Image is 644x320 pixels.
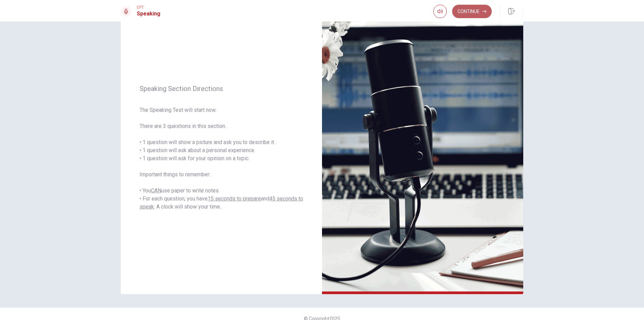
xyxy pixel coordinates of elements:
span: EPT [137,5,160,10]
u: CAN [151,187,161,194]
u: 15 seconds to prepare [208,195,261,202]
h1: Speaking [137,10,160,18]
span: Speaking Section Directions [140,85,303,93]
img: speaking intro [322,1,523,294]
button: Continue [452,5,492,18]
span: The Speaking Test will start now. There are 3 questions in this section. • 1 question will show a... [140,106,303,211]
